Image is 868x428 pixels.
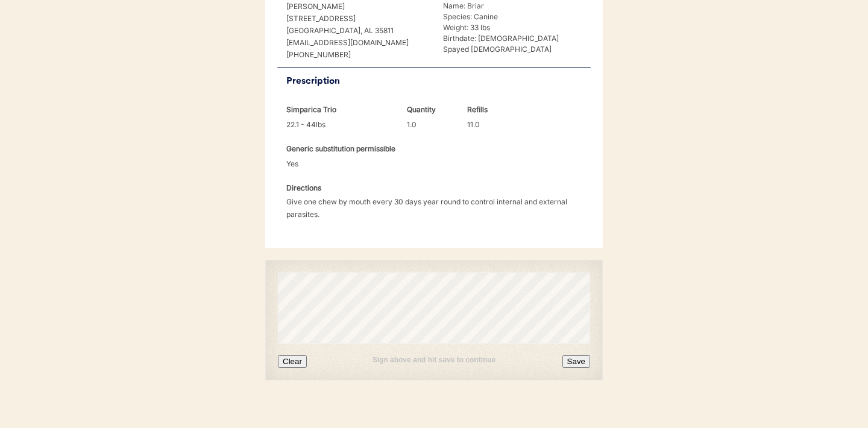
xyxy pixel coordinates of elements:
div: Name: Briar Species: Canine Weight: 33 lbs Birthdate: [DEMOGRAPHIC_DATA] Spayed [DEMOGRAPHIC_DATA] [443,1,585,55]
div: Yes [286,157,338,170]
div: [PHONE_NUMBER] [286,49,428,60]
div: Give one chew by mouth every 30 days year round to control internal and external parasites. [286,195,591,221]
button: Save [562,355,590,368]
div: 11.0 [467,118,518,131]
div: [STREET_ADDRESS] [286,13,428,24]
div: Refills [467,103,518,116]
button: Clear [278,355,307,368]
div: [PERSON_NAME] [286,1,428,12]
div: [EMAIL_ADDRESS][DOMAIN_NAME] [286,37,428,48]
strong: Simparica Trio [286,105,336,114]
div: Quantity [407,103,458,116]
div: 1.0 [407,118,458,131]
div: Sign above and hit save to continue [278,356,590,363]
div: [GEOGRAPHIC_DATA], AL 35811 [286,25,428,36]
div: Directions [286,181,338,194]
div: Prescription [286,74,591,89]
div: 22.1 - 44lbs [286,118,398,131]
div: Generic substitution permissible [286,142,395,155]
